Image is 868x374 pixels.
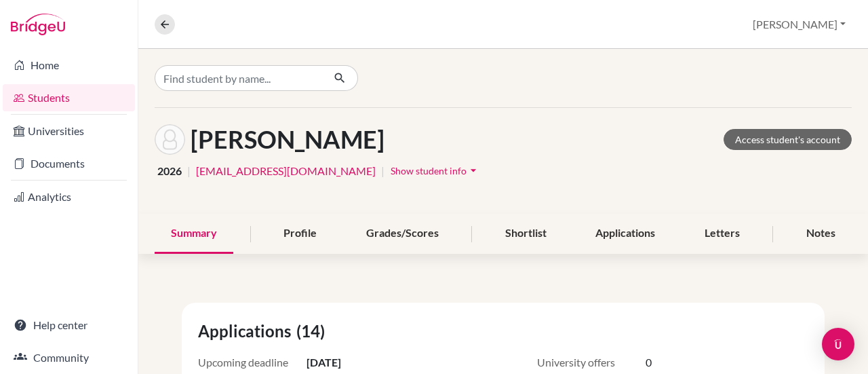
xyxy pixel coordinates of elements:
[724,129,852,150] a: Access student's account
[822,328,854,360] div: Open Intercom Messenger
[191,125,384,154] h1: [PERSON_NAME]
[155,214,233,254] div: Summary
[350,214,455,254] div: Grades/Scores
[747,12,852,37] button: [PERSON_NAME]
[381,163,384,179] span: |
[157,163,182,179] span: 2026
[187,163,191,179] span: |
[537,354,646,371] span: University offers
[3,150,135,177] a: Documents
[155,65,323,91] input: Find student by name...
[198,319,296,343] span: Applications
[196,163,376,179] a: [EMAIL_ADDRESS][DOMAIN_NAME]
[267,214,333,254] div: Profile
[296,319,330,343] span: (14)
[3,183,135,210] a: Analytics
[390,160,481,181] button: Show student infoarrow_drop_down
[790,214,852,254] div: Notes
[3,52,135,79] a: Home
[3,117,135,145] a: Universities
[307,354,341,371] span: [DATE]
[467,164,480,177] i: arrow_drop_down
[489,214,563,254] div: Shortlist
[3,84,135,111] a: Students
[646,354,652,371] span: 0
[391,165,467,176] span: Show student info
[688,214,756,254] div: Letters
[3,312,135,339] a: Help center
[11,14,65,35] img: Bridge-U
[3,344,135,371] a: Community
[198,354,307,371] span: Upcoming deadline
[579,214,671,254] div: Applications
[155,124,185,155] img: Kevin Kim's avatar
